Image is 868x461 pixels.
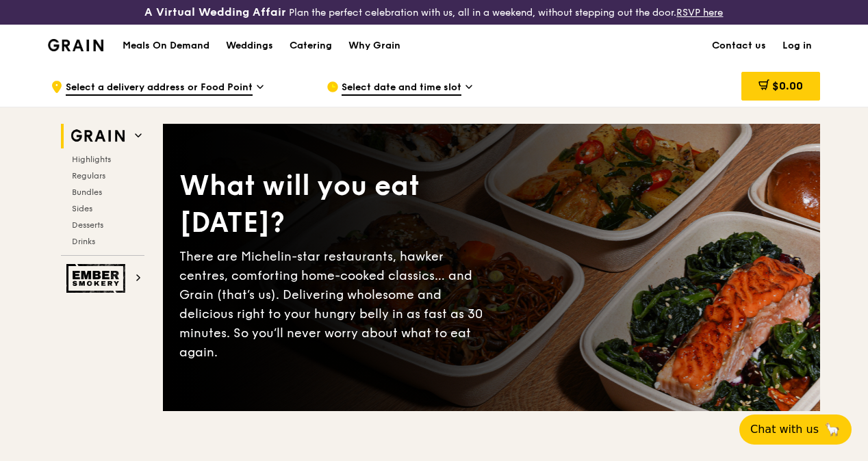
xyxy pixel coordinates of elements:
span: $0.00 [772,79,803,92]
div: There are Michelin-star restaurants, hawker centres, comforting home-cooked classics… and Grain (... [179,247,492,362]
div: Plan the perfect celebration with us, all in a weekend, without stepping out the door. [144,5,723,19]
img: Grain web logo [66,124,129,148]
span: Chat with us [750,421,819,438]
a: GrainGrain [48,24,103,65]
div: What will you eat [DATE]? [179,168,492,241]
span: Regulars [72,171,105,181]
a: Why Grain [340,25,409,66]
div: Catering [290,25,332,66]
button: Chat with us🦙 [739,414,852,445]
div: Why Grain [348,25,400,66]
span: Highlights [72,155,111,164]
a: RSVP here [676,7,723,18]
div: Weddings [226,25,273,66]
img: Grain [48,39,103,51]
a: Weddings [218,25,281,66]
h3: A Virtual Wedding Affair [144,5,286,19]
h1: Meals On Demand [123,39,209,53]
img: Ember Smokery web logo [66,264,129,293]
span: Sides [72,204,92,213]
span: Select date and time slot [342,81,461,96]
span: Drinks [72,237,95,246]
a: Contact us [704,25,774,66]
a: Catering [281,25,340,66]
span: Bundles [72,187,102,197]
span: Desserts [72,220,103,230]
span: 🦙 [824,421,841,438]
span: Select a delivery address or Food Point [66,81,253,96]
a: Log in [774,25,820,66]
